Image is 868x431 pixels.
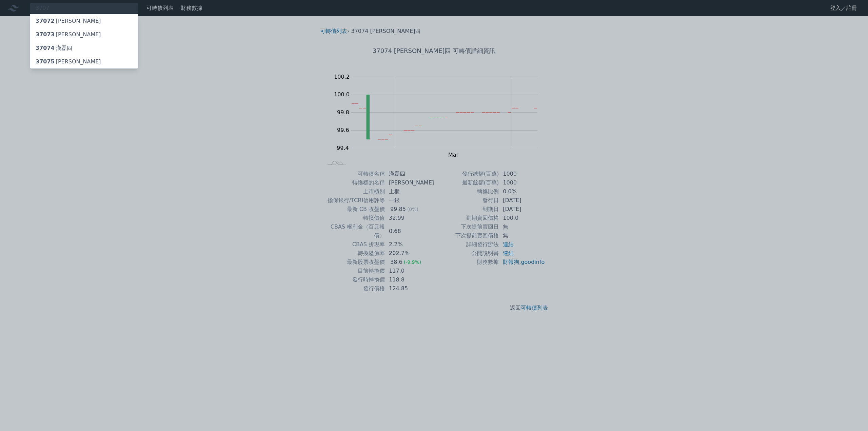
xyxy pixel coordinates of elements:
span: 37073 [36,31,55,38]
span: 37072 [36,18,55,24]
div: [PERSON_NAME] [36,58,101,66]
div: [PERSON_NAME] [36,17,101,25]
span: 37074 [36,45,55,51]
div: [PERSON_NAME] [36,31,101,39]
span: 37075 [36,58,55,65]
a: 37072[PERSON_NAME] [30,14,138,28]
a: 37074漢磊四 [30,41,138,55]
a: 37075[PERSON_NAME] [30,55,138,68]
a: 37073[PERSON_NAME] [30,28,138,41]
div: 漢磊四 [36,44,72,52]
